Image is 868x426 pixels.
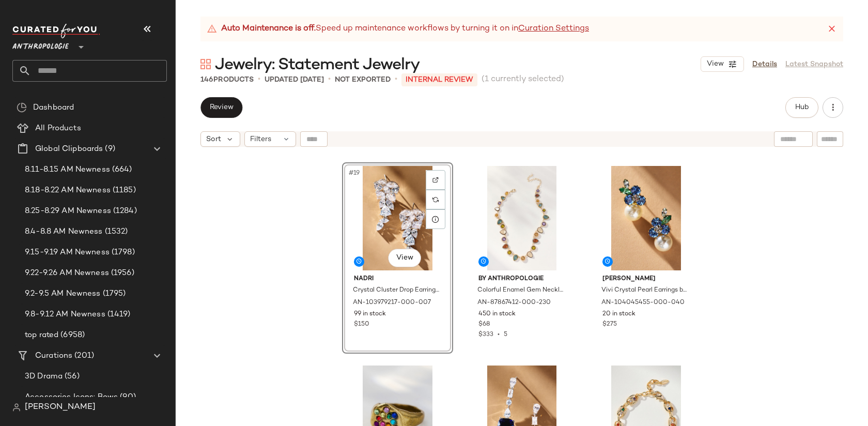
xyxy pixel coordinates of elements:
p: Not Exported [335,74,391,85]
span: Global Clipboards [35,143,103,155]
img: svg%3e [432,196,439,203]
span: [PERSON_NAME] [602,275,690,284]
a: Details [752,59,777,70]
span: (6958) [58,329,85,341]
img: 103979217_007_b [346,166,450,270]
span: (1185) [111,185,136,196]
span: Filters [250,134,271,145]
span: • [258,73,260,86]
span: 8.25-8.29 AM Newness [25,205,111,217]
span: Accessories Icons: Bows [25,391,118,403]
button: Review [200,97,242,118]
span: top rated [25,329,58,341]
div: Speed up maintenance workflows by turning it on in [207,23,589,35]
span: Jewelry: Statement Jewelry [215,55,420,75]
span: [PERSON_NAME] [25,401,96,414]
span: By Anthropologie [478,275,566,284]
span: All Products [35,123,81,134]
span: (201) [72,350,94,362]
span: Colorful Enamel Gem Necklace by Anthropologie in Green, Women's, Brass/Enamel/Zinc [477,286,565,295]
span: 5 [504,331,507,338]
span: 9.15-9.19 AM Newness [25,247,110,258]
span: 8.11-8.15 AM Newness [25,164,110,176]
button: View [701,56,744,72]
span: Curations [35,350,72,362]
span: 9.22-9.26 AM Newness [25,267,109,279]
span: (664) [110,164,132,176]
span: (1532) [103,226,128,238]
span: #19 [348,168,362,178]
span: (90) [118,391,136,403]
span: 8.18-8.22 AM Newness [25,185,111,196]
a: Curation Settings [518,23,589,35]
span: Anthropologie [12,35,69,54]
span: (1419) [105,309,131,321]
img: svg%3e [432,177,439,183]
span: • [493,331,504,338]
span: $333 [478,331,493,338]
button: Hub [785,97,818,118]
strong: Auto Maintenance is off. [221,23,316,35]
span: View [706,60,724,68]
span: 20 in stock [602,310,636,319]
span: (1284) [111,205,137,217]
button: View [388,249,421,267]
p: updated [DATE] [265,74,324,85]
span: AN-103979217-000-007 [353,298,431,308]
img: svg%3e [17,102,27,113]
span: Crystal Cluster Drop Earrings by NADRI in Silver, Women's, Plated Brass/Cubic Zirconia at Anthrop... [353,286,440,295]
span: Dashboard [33,102,74,114]
span: 9.8-9.12 AM Newness [25,309,105,321]
span: (56) [63,371,80,383]
span: (9) [103,143,115,155]
span: • [328,73,331,86]
span: AN-87867412-000-230 [477,298,551,308]
span: (1798) [110,247,135,258]
span: (1795) [101,288,126,300]
span: 450 in stock [478,310,516,319]
span: Sort [206,134,221,145]
span: $275 [602,320,617,329]
span: 146 [200,76,213,84]
img: svg%3e [200,59,211,69]
span: 3D Drama [25,371,63,383]
span: $68 [478,320,490,329]
img: 87867412_230_b [470,166,574,270]
p: INTERNAL REVIEW [401,73,477,86]
span: 9.2-9.5 AM Newness [25,288,101,300]
span: Review [209,103,234,112]
span: • [395,73,397,86]
span: Hub [795,103,809,112]
span: View [395,254,413,262]
span: 8.4-8.8 AM Newness [25,226,103,238]
span: AN-104045455-000-040 [601,298,685,308]
span: Vivi Crystal Pearl Earrings by [PERSON_NAME] in Blue, Women's, Gold/Plated Brass/Glass at Anthrop... [601,286,689,295]
img: 104045455_040_b [594,166,698,270]
img: svg%3e [12,403,21,412]
div: Products [200,74,254,85]
img: cfy_white_logo.C9jOOHJF.svg [12,24,100,38]
span: (1956) [109,267,134,279]
span: (1 currently selected) [482,73,564,86]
